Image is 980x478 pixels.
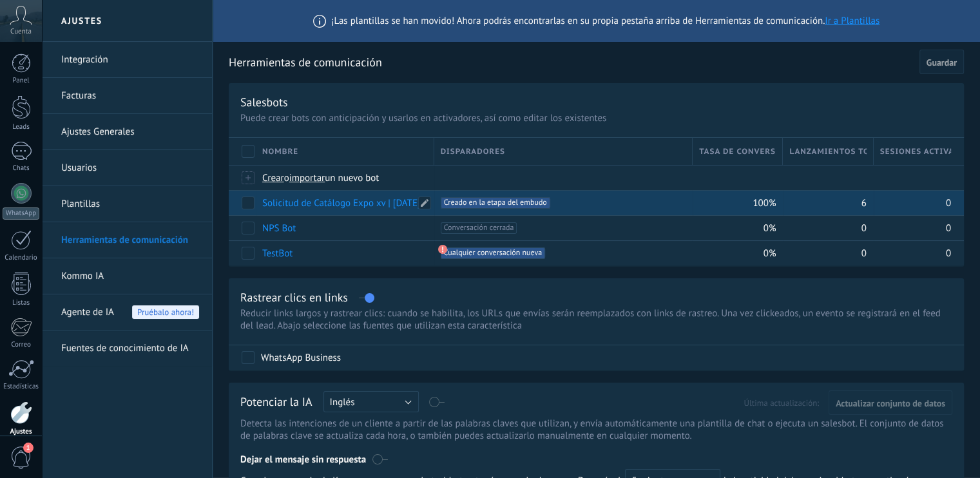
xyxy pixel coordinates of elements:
[61,150,199,186] a: Usuarios
[262,146,298,158] span: Nombre
[132,305,199,319] span: Pruébalo ahora!
[325,172,379,184] span: un nuevo bot
[874,216,951,240] div: 0
[946,247,951,260] span: 0
[789,146,866,158] span: Lanzamientos totales
[262,222,296,234] a: NPS Bot
[946,197,951,209] span: 0
[874,241,951,265] div: 0
[927,58,957,67] span: Guardar
[441,197,550,209] span: Creado en la etapa del embudo
[240,445,952,469] div: Dejar el mensaje sin respuesta
[229,50,915,75] h2: Herramientas de comunicación
[783,191,867,215] div: 6
[262,247,293,260] a: TestBot
[61,330,199,367] a: Fuentes de conocimiento de IA
[753,197,776,209] span: 100%
[240,112,952,124] p: Puede crear bots con anticipación y usarlos en activadores, así como editar los existentes
[240,394,312,411] div: Potenciar la IA
[693,216,776,240] div: 0%
[880,146,951,158] span: Sesiones activas
[42,222,212,258] li: Herramientas de comunicación
[3,428,40,436] div: Ajustes
[240,290,348,305] div: Rastrear clics en links
[3,383,40,391] div: Estadísticas
[874,191,951,215] div: 0
[42,150,212,186] li: Usuarios
[61,42,199,78] a: Integración
[861,247,866,260] span: 0
[946,222,951,234] span: 0
[783,241,867,265] div: 0
[3,123,40,131] div: Leads
[262,197,420,209] a: Solicitud de Catálogo Expo xv | [DATE]
[240,307,952,332] p: Reducir links largos y rastrear clics: cuando se habilita, los URLs que envías serán reemplazados...
[825,15,879,27] a: Ir a Plantillas
[42,294,212,330] li: Agente de IA
[3,77,40,85] div: Panel
[42,42,212,78] li: Integración
[861,197,866,209] span: 6
[289,172,325,184] span: importar
[861,222,866,234] span: 0
[3,207,39,220] div: WhatsApp
[764,222,776,234] span: 0%
[284,172,289,184] span: o
[61,78,199,114] a: Facturas
[764,247,776,260] span: 0%
[42,258,212,294] li: Kommo IA
[240,417,952,442] p: Detecta las intenciones de un cliente a partir de las palabras claves que utilizan, y envía autom...
[783,216,867,240] div: 0
[331,15,879,27] span: ¡Las plantillas se han movido! Ahora podrás encontrarlas en su propia pestaña arriba de Herramien...
[441,222,517,234] span: Conversación cerrada
[699,146,776,158] span: Tasa de conversión
[441,146,505,158] span: Disparadores
[61,186,199,222] a: Plantillas
[919,50,964,74] button: Guardar
[693,241,776,265] div: 0%
[693,191,776,215] div: 100%
[3,341,40,349] div: Correo
[42,78,212,114] li: Facturas
[42,330,212,366] li: Fuentes de conocimiento de IA
[323,391,419,412] button: Inglés
[61,258,199,294] a: Kommo IA
[330,396,355,408] span: Inglés
[10,28,32,36] span: Cuenta
[262,172,284,184] span: Crear
[418,196,431,209] span: Editar
[42,114,212,150] li: Ajustes Generales
[3,254,40,262] div: Calendario
[42,186,212,222] li: Plantillas
[3,299,40,307] div: Listas
[61,222,199,258] a: Herramientas de comunicación
[261,352,341,365] div: WhatsApp Business
[441,247,545,259] span: Cualquier conversación nueva
[3,164,40,173] div: Chats
[23,443,34,453] span: 1
[61,294,199,330] a: Agente de IA Pruébalo ahora!
[61,114,199,150] a: Ajustes Generales
[61,294,114,330] span: Agente de IA
[240,95,288,110] div: Salesbots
